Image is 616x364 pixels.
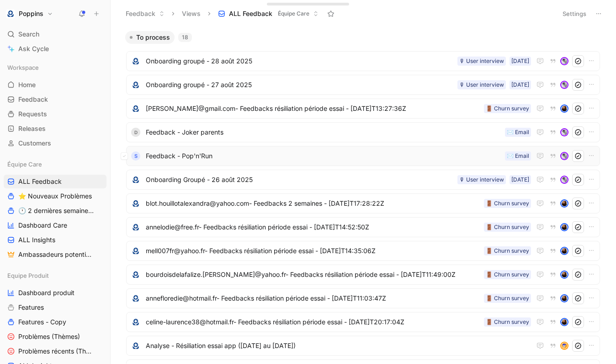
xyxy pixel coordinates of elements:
span: Ask Cycle [18,43,49,54]
div: 🎙 User interview [459,80,504,89]
img: logo [131,223,140,232]
a: logoceline-laurence38@hotmail.fr- Feedbacks résiliation période essai - [DATE]T20:17:04Z🚪 Churn s... [126,312,600,332]
span: Features - Copy [18,317,66,327]
img: logo [131,199,140,208]
img: Poppins [6,9,15,18]
button: PoppinsPoppins [4,7,55,20]
span: Feedback - Pop'n'Run [146,151,501,161]
h1: Poppins [19,10,43,18]
button: Views [178,7,205,21]
a: Customers [4,136,106,150]
img: logo [131,270,140,279]
div: 🎙 User interview [459,57,504,66]
a: Features [4,301,106,314]
a: logo[PERSON_NAME]@gmail.com- Feedbacks résiliation période essai - [DATE]T13:27:36Z🚪 Churn survey... [126,99,600,119]
span: celine-laurence38@hotmail.fr- Feedbacks résiliation période essai - [DATE]T20:17:04Z [146,317,480,328]
div: Search [4,27,106,41]
img: logo [131,341,140,350]
img: avatar [561,200,568,207]
img: logo [131,317,140,327]
div: 🚪 Churn survey [486,246,529,255]
div: 🚪 Churn survey [486,317,529,327]
div: Équipe CareALL Feedback⭐ Nouveaux Problèmes🕐 2 dernières semaines - OccurencesDashboard CareALL I... [4,157,106,261]
a: logoannelodie@free.fr- Feedbacks résiliation période essai - [DATE]T14:52:50Z🚪 Churn surveyavatar [126,217,600,237]
img: logo [131,104,140,113]
span: Onboarding groupé - 27 août 2025 [146,79,454,90]
span: Onboarding groupé - 28 août 2025 [146,56,454,67]
span: bourdoisdelafalize.[PERSON_NAME]@yahoo.fr- Feedbacks résiliation période essai - [DATE]T11:49:00Z [146,269,480,280]
span: annefloredie@hotmail.fr- Feedbacks résiliation période essai - [DATE]T11:03:47Z [146,293,480,304]
div: S [131,151,140,161]
img: logo [131,175,140,184]
img: avatar [561,295,568,302]
img: avatar [561,153,568,159]
a: Releases [4,122,106,135]
span: Customers [18,139,51,148]
a: 🕐 2 dernières semaines - Occurences [4,204,106,218]
img: logo [131,57,140,66]
a: Problèmes (Thèmes) [4,330,106,343]
span: Dashboard Care [18,221,67,230]
div: ✉️ Email [507,128,529,137]
a: logoAnalyse - Résiliation essai app ([DATE] au [DATE])avatar [126,336,600,356]
a: logobourdoisdelafalize.[PERSON_NAME]@yahoo.fr- Feedbacks résiliation période essai - [DATE]T11:49... [126,265,600,285]
a: ALL Insights [4,233,106,247]
div: 🚪 Churn survey [486,294,529,303]
a: logoOnboarding groupé - 27 août 2025[DATE]🎙 User interviewavatar [126,75,600,95]
div: d [131,128,140,137]
img: avatar [561,248,568,254]
div: 🚪 Churn survey [486,223,529,232]
span: mell007fr@yahoo.fr- Feedbacks résiliation période essai - [DATE]T14:35:06Z [146,245,480,256]
span: Home [18,80,36,89]
span: Problèmes (Thèmes) [18,332,80,341]
span: Workspace [7,63,39,72]
a: Requests [4,107,106,121]
span: ⭐ Nouveaux Problèmes [18,192,92,201]
span: Feedback [18,95,48,104]
button: Settings [558,7,590,20]
a: logoOnboarding Groupé - 26 août 2025[DATE]🎙 User interviewavatar [126,170,600,190]
span: ALL Feedback [229,9,272,18]
span: To process [136,33,170,42]
img: logo [131,80,140,89]
a: SFeedback - Pop'n'Run✉️ Emailavatar [126,146,600,166]
a: Dashboard produit [4,286,106,300]
a: Ambassadeurs potentiels [4,248,106,261]
div: Workspace [4,61,106,74]
span: blot.houillotalexandra@yahoo.com- Feedbacks 2 semaines - [DATE]T17:28:22Z [146,198,480,209]
a: Feedback [4,93,106,106]
span: Ambassadeurs potentiels [18,250,94,259]
span: annelodie@free.fr- Feedbacks résiliation période essai - [DATE]T14:52:50Z [146,222,480,233]
img: avatar [561,129,568,135]
div: 🚪 Churn survey [486,199,529,208]
img: avatar [561,319,568,325]
img: avatar [561,82,568,88]
a: logoOnboarding groupé - 28 août 2025[DATE]🎙 User interviewavatar [126,51,600,71]
a: logomell007fr@yahoo.fr- Feedbacks résiliation période essai - [DATE]T14:35:06Z🚪 Churn surveyavatar [126,241,600,261]
img: avatar [561,58,568,64]
img: logo [131,294,140,303]
a: logoannefloredie@hotmail.fr- Feedbacks résiliation période essai - [DATE]T11:03:47Z🚪 Churn survey... [126,288,600,308]
span: Équipe Care [278,9,309,18]
span: Search [18,29,39,40]
span: ALL Feedback [18,177,62,186]
a: dFeedback - Joker parents✉️ Emailavatar [126,122,600,142]
span: Equipe Produit [7,271,49,280]
img: avatar [561,105,568,112]
span: 🕐 2 dernières semaines - Occurences [18,206,96,215]
span: Features [18,303,44,312]
span: Dashboard produit [18,288,74,297]
div: [DATE] [511,175,529,184]
div: Equipe Produit [4,269,106,282]
span: ALL Insights [18,235,55,244]
img: avatar [561,343,568,349]
img: avatar [561,224,568,230]
span: [PERSON_NAME]@gmail.com- Feedbacks résiliation période essai - [DATE]T13:27:36Z [146,103,480,114]
div: 18 [178,33,192,42]
span: Onboarding Groupé - 26 août 2025 [146,174,454,185]
span: Problèmes récents (Thèmes) [18,347,95,356]
span: Feedback - Joker parents [146,127,501,138]
div: 🎙 User interview [459,175,504,184]
a: ALL Feedback [4,175,106,188]
div: ✉️ Email [507,151,529,161]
